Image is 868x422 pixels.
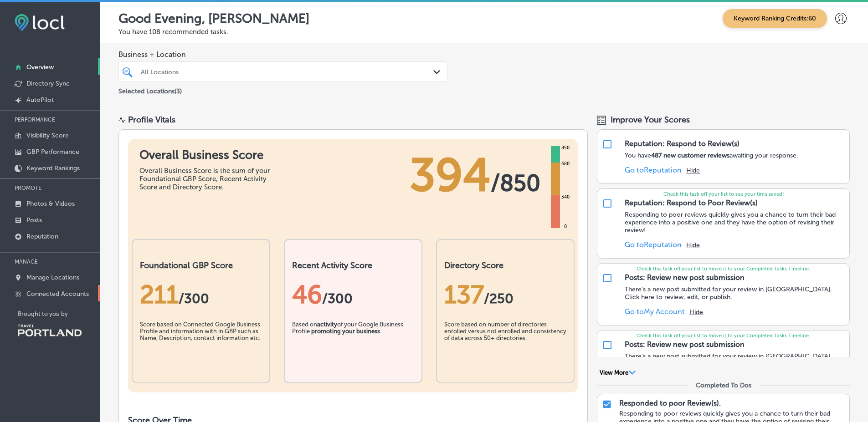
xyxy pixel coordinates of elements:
[139,167,276,191] div: Overall Business Score is the sum of your Foundational GBP Score, Recent Activity Score and Direc...
[491,169,540,197] span: / 850
[26,164,80,172] p: Keyword Rankings
[597,333,849,339] p: Check this task off your list to move it to your Completed Tasks Timeline.
[597,266,849,272] p: Check this task off your list to move it to your Completed Tasks Timeline.
[625,285,845,301] p: There's a new post submitted for your review in [GEOGRAPHIC_DATA]. Click here to review, edit, or...
[625,166,682,174] a: Go toReputation
[410,148,491,203] span: 394
[140,260,262,270] h2: Foundational GBP Score
[686,241,700,249] button: Hide
[118,11,309,26] p: Good Evening, [PERSON_NAME]
[597,369,638,377] button: View More
[26,290,89,298] p: Connected Accounts
[597,191,849,197] p: Check this task off your list to see your time saved!
[18,310,100,317] p: Brought to you by
[317,321,337,328] b: activity
[696,381,751,389] div: Completed To Dos
[15,14,65,31] img: fda3e92497d09a02dc62c9cd864e3231.png
[625,352,845,368] p: There's a new post submitted for your review in [GEOGRAPHIC_DATA]. Click here to review, edit, or...
[484,290,514,307] span: /250
[444,280,566,310] div: 137
[139,148,276,162] h1: Overall Business Score
[179,290,209,307] span: / 300
[292,321,414,366] div: Based on of your Google Business Profile .
[26,132,69,139] p: Visibility Score
[444,260,566,270] h2: Directory Score
[322,290,353,307] span: /300
[625,198,758,207] div: Reputation: Respond to Poor Review(s)
[26,200,75,208] p: Photos & Videos
[292,260,414,270] h2: Recent Activity Score
[689,308,703,316] button: Hide
[562,223,569,230] div: 0
[444,321,566,366] div: Score based on number of directories enrolled versus not enrolled and consistency of data across ...
[651,152,729,159] strong: 487 new customer reviews
[560,160,571,168] div: 680
[611,115,690,125] span: Improve Your Scores
[292,280,414,310] div: 46
[128,115,175,125] div: Profile Vitals
[140,280,262,310] div: 211
[118,84,182,95] p: Selected Locations ( 3 )
[619,399,721,407] p: Responded to poor Review(s).
[26,148,79,156] p: GBP Performance
[560,144,571,152] div: 850
[625,240,682,249] a: Go toReputation
[686,167,700,174] button: Hide
[625,340,745,349] div: Posts: Review new post submission
[723,9,827,28] span: Keyword Ranking Credits: 60
[140,321,262,366] div: Score based on Connected Google Business Profile and information with in GBP such as Name, Descri...
[118,28,850,36] p: You have 108 recommended tasks.
[141,68,434,76] div: All Locations
[26,96,54,104] p: AutoPilot
[18,325,82,336] img: Travel Portland
[118,50,447,59] span: Business + Location
[26,233,58,240] p: Reputation
[625,211,845,234] p: Responding to poor reviews quickly gives you a chance to turn their bad experience into a positiv...
[311,328,380,335] b: promoting your business
[625,139,740,148] div: Reputation: Respond to Review(s)
[26,80,70,87] p: Directory Sync
[26,274,79,281] p: Manage Locations
[625,273,745,282] div: Posts: Review new post submission
[26,63,54,71] p: Overview
[560,193,571,201] div: 340
[625,152,798,159] p: You have awaiting your response.
[625,307,685,316] a: Go toMy Account
[26,216,42,224] p: Posts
